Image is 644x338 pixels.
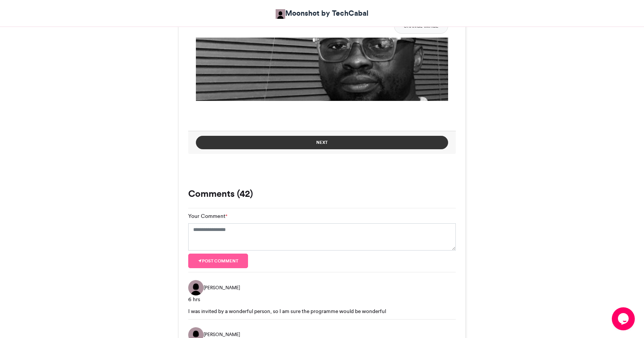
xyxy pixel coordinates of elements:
[204,331,240,338] span: [PERSON_NAME]
[188,189,456,198] h3: Comments (42)
[188,212,227,220] label: Your Comment
[612,307,636,330] iframe: chat widget
[196,136,448,149] button: Next
[276,9,285,19] img: Moonshot by TechCabal
[204,284,240,291] span: [PERSON_NAME]
[188,254,248,268] button: Post comment
[276,8,368,19] a: Moonshot by TechCabal
[188,280,204,295] img: Michael
[188,307,456,315] div: I was invited by a wonderful person, so I am sure the programme would be wonderful
[188,295,456,303] div: 6 hrs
